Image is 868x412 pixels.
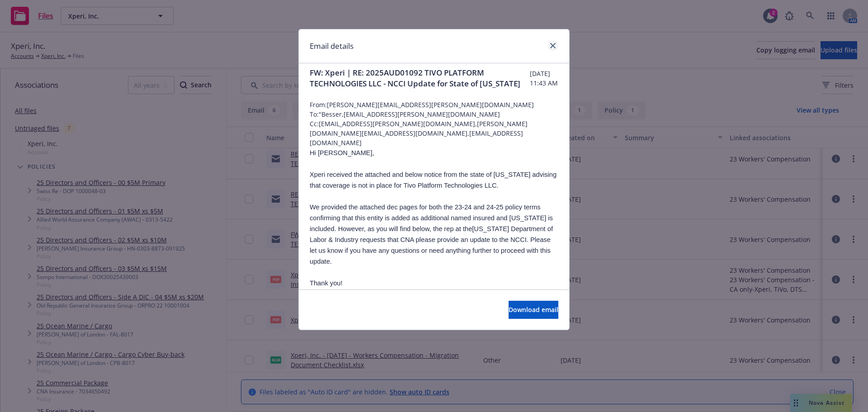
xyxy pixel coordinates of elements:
span: [DATE] 11:43 AM [530,69,558,88]
a: close [547,40,558,51]
span: We provided the attached dec pages for both the 23-24 and 24-25 policy terms confirming that this... [310,204,553,232]
h1: Email details [310,40,354,52]
span: To: "Besser,[EMAIL_ADDRESS][PERSON_NAME][DOMAIN_NAME] [310,109,558,119]
span: Cc: [EMAIL_ADDRESS][PERSON_NAME][DOMAIN_NAME],[PERSON_NAME][DOMAIN_NAME][EMAIL_ADDRESS][DOMAIN_NA... [310,119,558,147]
span: FW: Xperi | RE: 2025AUD01092 TIVO PLATFORM TECHNOLOGIES LLC - NCCI Update for State of [US_STATE] [310,67,530,89]
span: Xperi received the attached and below notice from the state of [US_STATE] advising that coverage ... [310,171,557,189]
button: Download email [509,301,558,319]
span: Download email [509,305,558,314]
span: From: [PERSON_NAME][EMAIL_ADDRESS][PERSON_NAME][DOMAIN_NAME] [310,100,558,109]
span: [US_STATE] Department of Labor & Industry requests that CNA please provide an update to the NCCI.... [310,225,553,265]
span: Thank you! [310,279,343,287]
span: Hi [PERSON_NAME], [310,149,374,156]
